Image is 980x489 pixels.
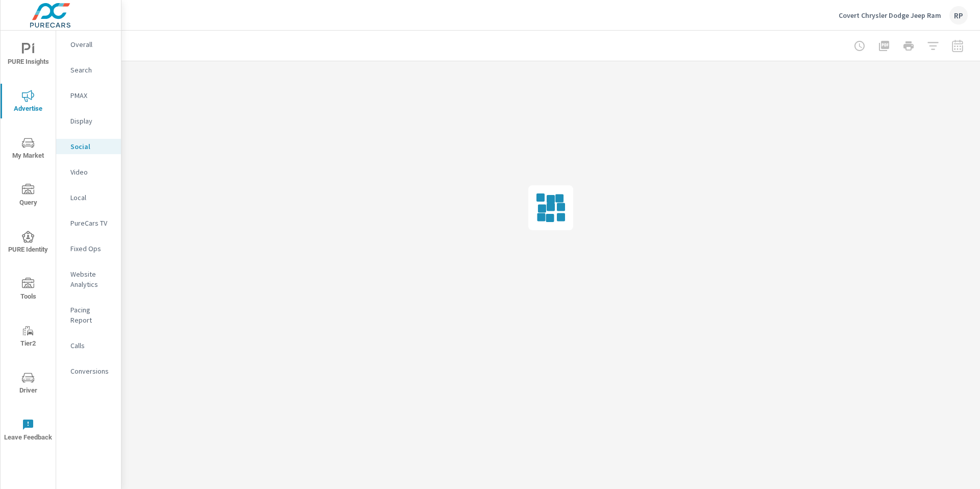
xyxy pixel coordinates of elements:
div: Search [56,62,121,78]
p: Display [70,116,113,126]
div: Pacing Report [56,302,121,328]
p: Local [70,192,113,203]
span: My Market [4,137,53,162]
p: Overall [70,39,113,50]
span: Advertise [4,90,53,115]
div: Video [56,164,121,180]
p: Pacing Report [70,305,113,325]
p: Website Analytics [70,269,113,289]
div: Conversions [56,363,121,379]
div: Fixed Ops [56,241,121,256]
span: Leave Feedback [4,419,53,444]
p: Calls [70,340,113,351]
p: Fixed Ops [70,243,113,254]
p: Social [70,141,113,152]
div: Social [56,139,121,154]
div: Overall [56,37,121,52]
span: Query [4,184,53,209]
div: RP [949,6,968,25]
span: Tier2 [4,325,53,350]
div: Calls [56,338,121,353]
div: Local [56,190,121,205]
span: PURE Identity [4,231,53,256]
span: Driver [4,372,53,397]
p: Covert Chrysler Dodge Jeep Ram [839,11,941,20]
p: Conversions [70,366,113,376]
div: PureCars TV [56,215,121,231]
p: Search [70,65,113,75]
div: Website Analytics [56,266,121,292]
div: Display [56,113,121,129]
p: Video [70,167,113,177]
div: nav menu [1,31,56,453]
p: PureCars TV [70,218,113,228]
span: PURE Insights [4,43,53,68]
span: Tools [4,278,53,303]
p: PMAX [70,90,113,101]
div: PMAX [56,88,121,103]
